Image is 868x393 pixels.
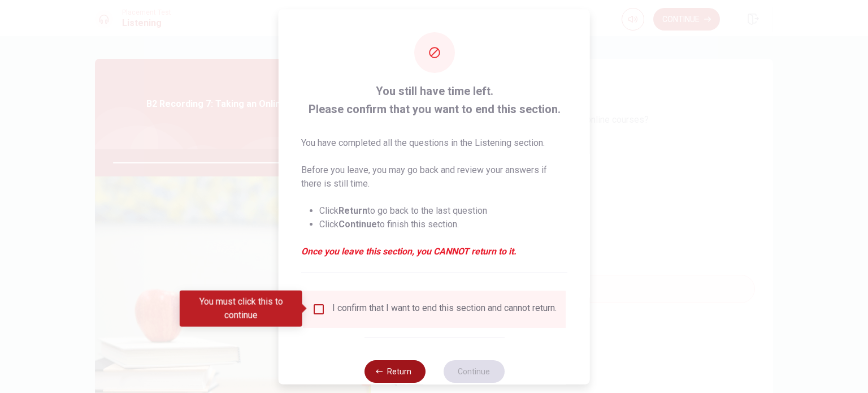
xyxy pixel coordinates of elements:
[338,218,377,229] strong: Continue
[301,244,567,258] em: Once you leave this section, you CANNOT return to it.
[180,291,302,327] div: You must click this to continue
[301,136,567,149] p: You have completed all the questions in the Listening section.
[332,302,557,316] div: I confirm that I want to end this section and cannot return.
[338,205,367,215] strong: Return
[364,360,425,382] button: Return
[319,204,567,217] li: Click to go back to the last question
[301,81,567,118] span: You still have time left. Please confirm that you want to end this section.
[301,163,567,190] p: Before you leave, you may go back and review your answers if there is still time.
[319,217,567,231] li: Click to finish this section.
[443,360,504,382] button: Continue
[312,302,325,316] span: You must click this to continue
